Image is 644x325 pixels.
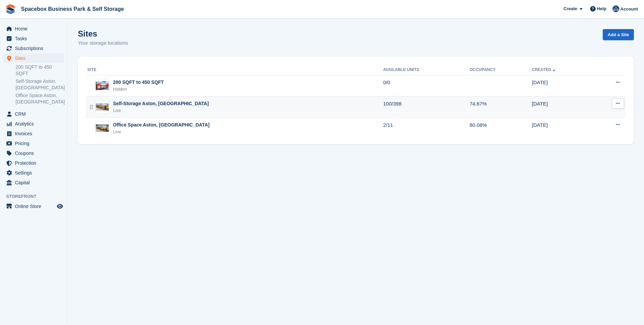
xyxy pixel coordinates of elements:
td: [DATE] [532,75,592,96]
a: menu [3,178,64,187]
span: Storefront [6,193,67,200]
a: menu [3,158,64,168]
div: Office Space Aston, [GEOGRAPHIC_DATA] [113,121,209,129]
td: 0/0 [383,75,469,96]
img: Image of 200 SQFT to 450 SQFT site [96,81,109,90]
span: Tasks [15,34,55,43]
img: Daud [613,5,619,12]
div: 200 SQFT to 450 SQFT [113,79,164,86]
td: 2/11 [383,118,469,139]
span: Invoices [15,129,55,138]
a: Preview store [56,202,64,210]
div: Self-Storage Aston, [GEOGRAPHIC_DATA] [113,100,209,107]
div: Hidden [113,86,164,93]
img: stora-icon-8386f47178a22dfd0bd8f6a31ec36ba5ce8667c1dd55bd0f319d3a0aa187defe.svg [5,4,16,14]
span: Home [15,24,55,33]
a: menu [3,119,64,129]
a: Self-Storage Aston, [GEOGRAPHIC_DATA] [16,78,64,91]
a: Add a Site [603,29,634,40]
a: menu [3,53,64,63]
a: menu [3,129,64,138]
span: CRM [15,109,55,119]
div: Live [113,107,209,114]
a: Office Space Aston, [GEOGRAPHIC_DATA] [16,92,64,105]
span: Sites [15,53,55,63]
td: [DATE] [532,118,592,139]
span: Pricing [15,139,55,148]
div: Live [113,129,209,135]
a: menu [3,24,64,33]
th: Available Units [383,65,469,75]
a: Spacebox Business Park & Self Storage [18,3,127,15]
span: Analytics [15,119,55,129]
span: Create [563,5,577,12]
img: Image of Office Space Aston, Birmingham site [96,124,109,132]
a: menu [3,148,64,158]
th: Occupancy [470,65,532,75]
span: Settings [15,168,55,178]
p: Your storage locations [78,39,128,47]
td: [DATE] [532,96,592,118]
td: 100/398 [383,96,469,118]
td: 74.67% [470,96,532,118]
a: menu [3,34,64,43]
img: Image of Self-Storage Aston, Birmingham site [96,103,109,111]
th: Site [86,65,383,75]
a: menu [3,168,64,178]
span: Coupons [15,148,55,158]
span: Capital [15,178,55,187]
a: menu [3,139,64,148]
span: Subscriptions [15,44,55,53]
span: Online Store [15,202,55,211]
a: menu [3,44,64,53]
a: 200 SQFT to 450 SQFT [16,64,64,77]
span: Protection [15,158,55,168]
span: Help [597,5,606,12]
td: 80.08% [470,118,532,139]
span: Account [620,6,638,13]
a: menu [3,202,64,211]
a: menu [3,109,64,119]
a: Created [532,67,557,72]
h1: Sites [78,29,128,38]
